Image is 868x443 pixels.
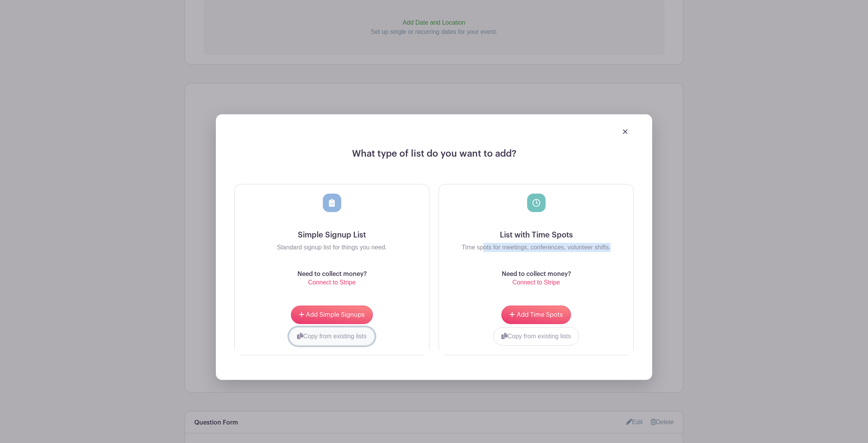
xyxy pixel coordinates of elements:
button: Add Simple Signups [291,306,373,324]
p: Connect to Stripe [297,278,367,287]
p: Standard signup list for things you need. [241,243,423,252]
a: Need to collect money? Connect to Stripe [297,271,367,287]
h6: Need to collect money? [502,271,571,278]
img: close_button-5f87c8562297e5c2d7936805f587ecaba9071eb48480494691a3f1689db116b3.svg [623,129,628,134]
span: Add Simple Signups [306,312,365,318]
p: Time spots for meetings, conferences, volunteer shifts. [445,243,627,252]
p: Connect to Stripe [502,278,571,287]
span: Add Time Spots [517,312,563,318]
h6: Need to collect money? [297,271,367,278]
button: Add Time Spots [501,306,571,324]
h5: List with Time Spots [445,231,627,240]
h4: What type of list do you want to add? [234,148,634,165]
a: Need to collect money? Connect to Stripe [502,271,571,287]
button: Copy from existing lists [289,327,375,346]
button: Copy from existing lists [493,327,579,346]
h5: Simple Signup List [241,231,423,240]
